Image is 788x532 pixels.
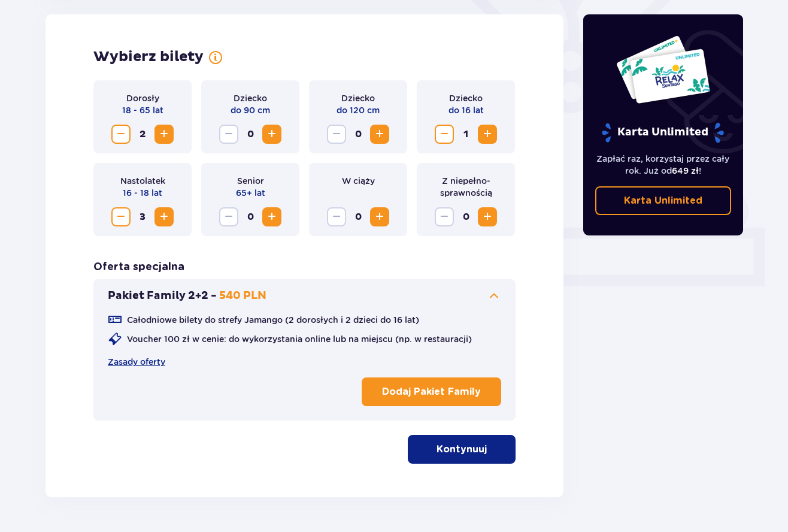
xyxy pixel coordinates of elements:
[219,207,238,226] button: Zmniejsz
[672,166,699,176] span: 649 zł
[123,187,162,199] p: 16 - 18 lat
[337,104,380,116] p: do 120 cm
[93,260,184,274] h3: Oferta specjalna
[133,207,152,226] span: 3
[127,314,419,326] p: Całodniowe bilety do strefy Jamango (2 dorosłych i 2 dzieci do 16 lat)
[601,122,725,143] p: Karta Unlimited
[382,385,481,398] p: Dodaj Pakiet Family
[236,187,265,199] p: 65+ lat
[154,207,174,226] button: Zwiększ
[595,153,732,177] p: Zapłać raz, korzystaj przez cały rok. Już od !
[108,289,217,303] p: Pakiet Family 2+2 -
[133,125,152,144] span: 2
[362,377,501,406] button: Dodaj Pakiet Family
[219,289,266,303] p: 540 PLN
[127,333,472,345] p: Voucher 100 zł w cenie: do wykorzystania online lub na miejscu (np. w restauracji)
[327,125,346,144] button: Zmniejsz
[426,175,505,199] p: Z niepełno­sprawnością
[93,48,204,66] h2: Wybierz bilety
[111,207,131,226] button: Zmniejsz
[624,194,702,207] p: Karta Unlimited
[348,207,368,226] span: 0
[122,104,163,116] p: 18 - 65 lat
[435,125,454,144] button: Zmniejsz
[241,207,260,226] span: 0
[437,443,487,456] p: Kontynuuj
[262,207,281,226] button: Zwiększ
[449,92,483,104] p: Dziecko
[370,207,389,226] button: Zwiększ
[154,125,174,144] button: Zwiększ
[595,186,732,215] a: Karta Unlimited
[448,104,484,116] p: do 16 lat
[126,92,159,104] p: Dorosły
[108,289,501,303] button: Pakiet Family 2+2 -540 PLN
[408,435,516,464] button: Kontynuuj
[435,207,454,226] button: Zmniejsz
[111,125,131,144] button: Zmniejsz
[348,125,368,144] span: 0
[478,125,497,144] button: Zwiększ
[231,104,270,116] p: do 90 cm
[219,125,238,144] button: Zmniejsz
[456,125,475,144] span: 1
[342,175,375,187] p: W ciąży
[120,175,165,187] p: Nastolatek
[262,125,281,144] button: Zwiększ
[234,92,267,104] p: Dziecko
[237,175,264,187] p: Senior
[241,125,260,144] span: 0
[478,207,497,226] button: Zwiększ
[370,125,389,144] button: Zwiększ
[456,207,475,226] span: 0
[341,92,375,104] p: Dziecko
[616,35,711,104] img: Dwie karty całoroczne do Suntago z napisem 'UNLIMITED RELAX', na białym tle z tropikalnymi liśćmi...
[108,356,165,368] a: Zasady oferty
[327,207,346,226] button: Zmniejsz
